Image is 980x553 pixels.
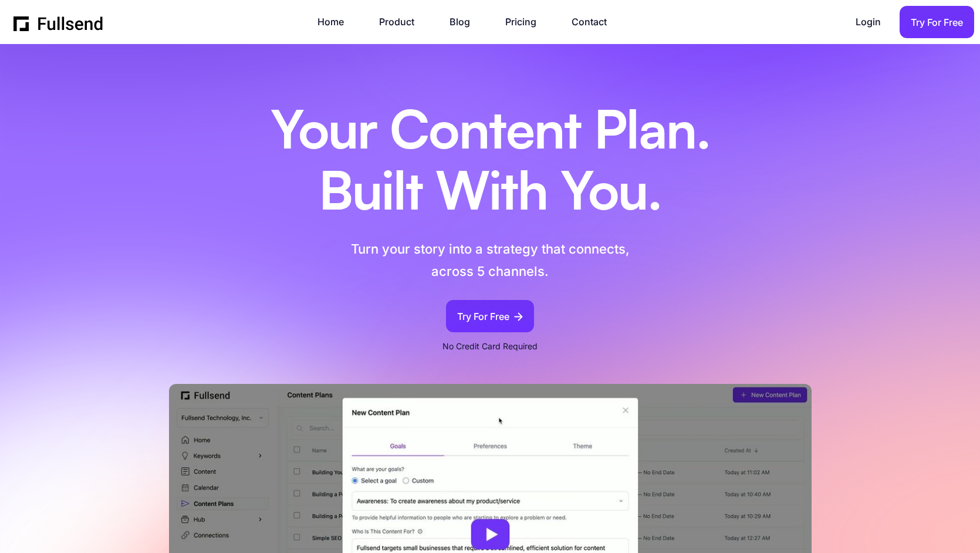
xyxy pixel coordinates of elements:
[505,14,548,30] a: Pricing
[379,14,426,30] a: Product
[13,14,104,31] a: home
[856,14,893,30] a: Login
[911,15,963,31] div: Try For Free
[446,300,534,332] a: Try For Free
[317,14,356,30] a: Home
[442,339,538,353] p: No Credit Card Required
[457,309,509,325] div: Try For Free
[241,103,739,224] h1: Your Content Plan. Built With You.
[299,238,682,282] p: Turn your story into a strategy that connects, across 5 channels.
[900,6,974,38] a: Try For Free
[450,14,482,30] a: Blog
[572,14,619,30] a: Contact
